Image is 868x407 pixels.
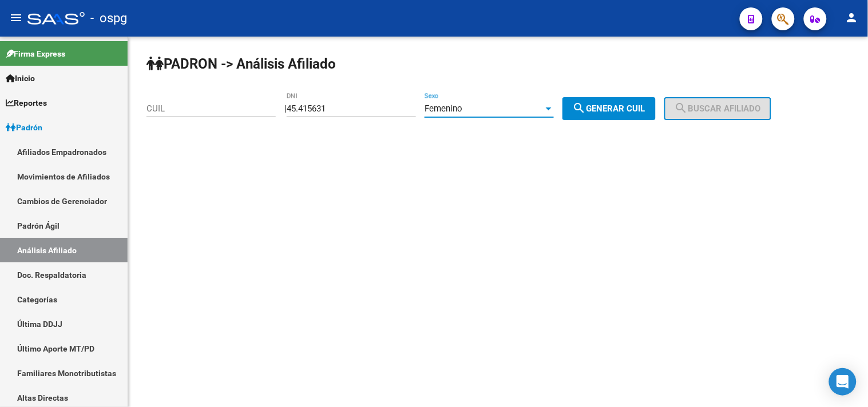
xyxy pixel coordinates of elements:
button: Buscar afiliado [664,97,771,120]
span: Femenino [425,103,462,114]
mat-icon: search [675,101,688,115]
span: Padrón [6,121,42,134]
span: - ospg [90,6,127,31]
mat-icon: search [573,101,586,115]
span: Inicio [6,72,35,85]
mat-icon: person [845,11,859,25]
strong: PADRON -> Análisis Afiliado [146,56,336,72]
span: Firma Express [6,47,65,60]
span: Buscar afiliado [675,103,761,114]
span: Reportes [6,97,47,109]
span: Generar CUIL [573,103,645,114]
mat-icon: menu [9,11,23,25]
div: Open Intercom Messenger [829,368,857,396]
button: Generar CUIL [562,97,656,120]
div: | [284,103,664,114]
